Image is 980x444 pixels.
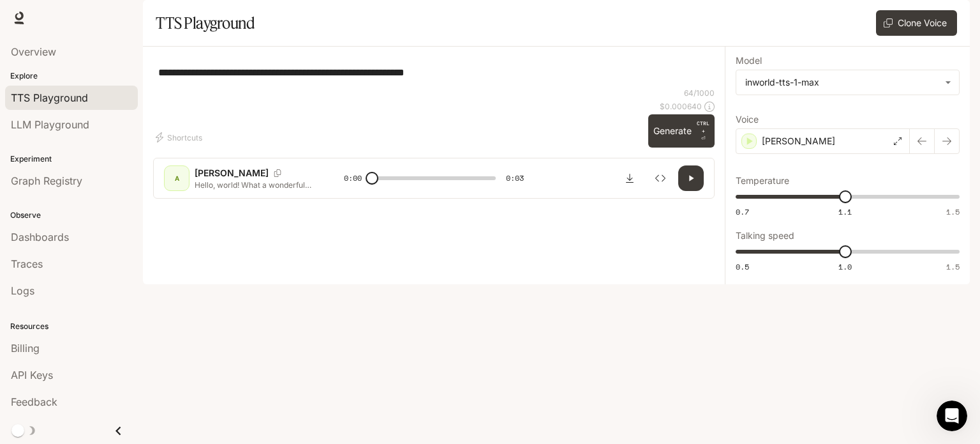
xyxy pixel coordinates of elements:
h1: TTS Playground [156,10,255,36]
p: Talking speed [736,231,794,240]
p: [PERSON_NAME] [195,167,269,180]
button: Inspect [648,165,673,191]
p: Model [736,56,762,65]
span: 1.0 [838,261,852,272]
div: inworld-tts-1-max [736,70,959,95]
span: 0.5 [736,261,749,272]
p: Voice [736,115,759,124]
span: 0:03 [506,172,524,185]
button: Download audio [617,165,642,191]
button: GenerateCTRL +⏎ [648,114,715,148]
p: ⏎ [697,119,709,142]
p: Temperature [736,176,789,185]
p: 64 / 1000 [684,88,715,98]
span: 0.7 [736,206,749,217]
button: Shortcuts [153,127,207,148]
p: Hello, world! What a wonderful day to be a text-to-speech model! [195,180,313,190]
p: CTRL + [697,119,709,135]
span: 1.5 [946,261,960,272]
button: Clone Voice [876,10,957,36]
span: 1.5 [946,206,960,217]
iframe: Intercom live chat [937,401,967,431]
span: 1.1 [838,206,852,217]
div: A [167,168,187,188]
button: Copy Voice ID [269,169,286,177]
div: inworld-tts-1-max [745,76,939,89]
span: 0:00 [344,172,362,185]
p: [PERSON_NAME] [762,135,835,148]
p: $ 0.000640 [660,101,702,112]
